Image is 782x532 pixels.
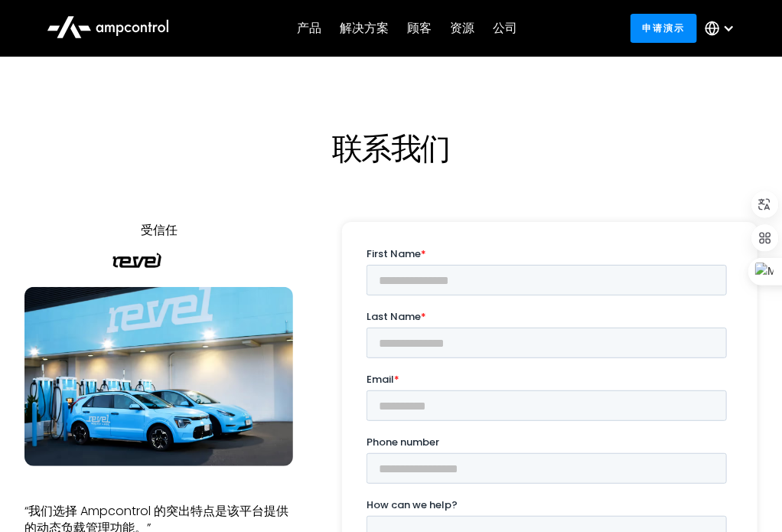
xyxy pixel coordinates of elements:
[408,20,432,37] div: 顾客
[298,19,322,37] font: 产品
[408,19,432,37] font: 顾客
[642,21,685,34] font: 申请演示
[494,20,518,37] div: 公司
[451,20,475,37] div: 资源
[630,14,697,42] a: 申请演示
[340,19,389,37] font: 解决方案
[494,19,518,37] font: 公司
[332,127,450,170] font: 联系我们
[340,20,389,37] div: 解决方案
[451,19,475,37] font: 资源
[298,20,322,37] div: 产品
